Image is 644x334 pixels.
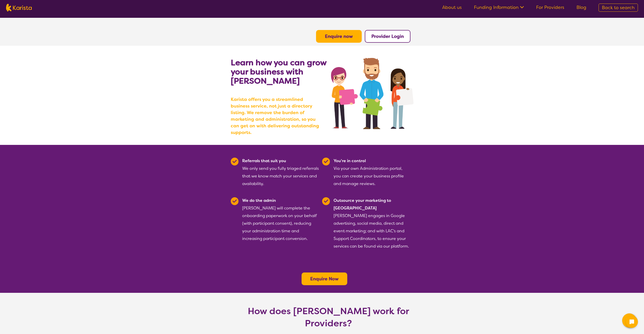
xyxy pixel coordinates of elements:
[310,276,339,282] a: Enquire Now
[536,4,564,10] a: For Providers
[365,30,410,43] button: Provider Login
[331,58,413,129] img: grow your business with Karista
[242,197,319,250] div: [PERSON_NAME] will complete the onboarding paperwork on your behalf (with participant consent), r...
[231,158,239,165] img: Tick
[231,197,239,205] img: Tick
[242,157,319,188] div: We only send you fully triaged referrals that we know match your services and availability.
[6,4,32,11] img: Karista logo
[334,197,410,250] div: [PERSON_NAME] engages in Google advertising, social media, direct and event marketing; and with L...
[602,5,635,11] span: Back to search
[322,197,330,205] img: Tick
[302,272,347,285] button: Enquire Now
[334,157,410,188] div: Via your own Administration portal, you can create your business profile and manage reviews.
[334,198,391,211] b: Outsource your marketing to [GEOGRAPHIC_DATA]
[371,33,404,39] a: Provider Login
[325,33,353,39] a: Enquire now
[242,198,276,203] b: We do the admin
[599,4,638,12] a: Back to search
[334,158,366,163] b: You're in control
[442,4,462,10] a: About us
[322,158,330,165] img: Tick
[474,4,524,10] a: Funding Information
[576,4,586,10] a: Blog
[231,96,322,136] b: Karista offers you a streamlined business service, not just a directory listing. We remove the bu...
[622,313,636,328] button: Channel Menu
[231,57,326,86] b: Learn how you can grow your business with [PERSON_NAME]
[316,30,362,43] button: Enquire now
[243,305,414,329] h1: How does [PERSON_NAME] work for Providers?
[242,158,286,163] b: Referrals that suit you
